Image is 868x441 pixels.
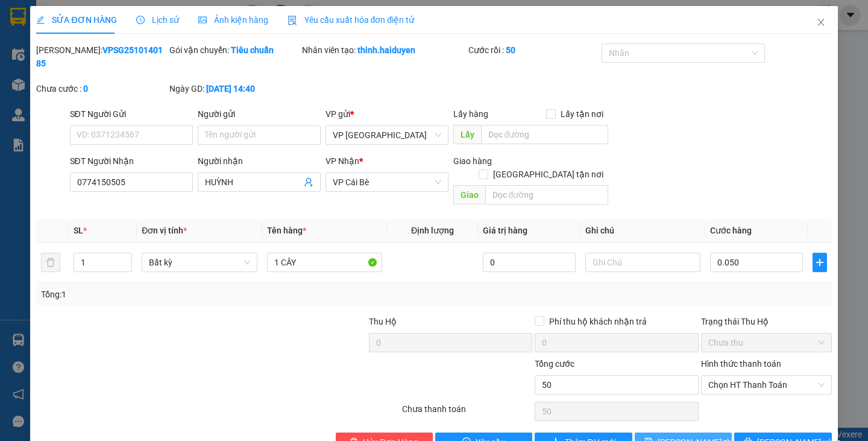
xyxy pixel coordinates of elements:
[468,43,599,57] div: Cước rồi :
[304,177,313,187] span: user-add
[485,185,608,205] input: Dọc đường
[710,226,752,235] span: Cước hàng
[136,15,179,25] span: Lịch sử
[136,16,145,24] span: clock-circle
[36,43,167,70] div: [PERSON_NAME]:
[556,107,608,121] span: Lấy tận nơi
[357,45,415,55] b: thinh.haiduyen
[481,125,608,144] input: Dọc đường
[70,154,193,168] div: SĐT Người Nhận
[708,334,825,352] span: Chưa thu
[74,226,83,235] span: SL
[585,253,700,272] input: Ghi Chú
[506,45,515,55] b: 50
[411,226,454,235] span: Định lượng
[36,82,167,95] div: Chưa cước :
[267,226,306,235] span: Tên hàng
[302,43,466,57] div: Nhân viên tạo:
[288,15,415,25] span: Yêu cầu xuất hóa đơn điện tử
[333,126,441,144] span: VP Sài Gòn
[142,226,187,235] span: Đơn vị tính
[149,253,250,271] span: Bất kỳ
[206,84,255,94] b: [DATE] 14:40
[813,253,827,272] button: plus
[369,317,397,326] span: Thu Hộ
[804,6,838,40] button: Close
[169,82,300,95] div: Ngày GD:
[36,16,45,24] span: edit
[813,258,826,267] span: plus
[453,156,492,166] span: Giao hàng
[816,17,826,27] span: close
[701,359,781,369] label: Hình thức thanh toán
[36,15,116,25] span: SỬA ĐƠN HÀNG
[453,125,481,144] span: Lấy
[544,315,652,328] span: Phí thu hộ khách nhận trả
[41,288,336,301] div: Tổng: 1
[580,219,705,243] th: Ghi chú
[231,45,274,55] b: Tiêu chuẩn
[83,84,88,94] b: 0
[267,253,382,272] input: VD: Bàn, Ghế
[288,16,297,25] img: icon
[41,253,60,272] button: delete
[198,15,268,25] span: Ảnh kiện hàng
[325,107,448,121] div: VP gửi
[198,154,321,168] div: Người nhận
[70,107,193,121] div: SĐT Người Gửi
[488,168,608,181] span: [GEOGRAPHIC_DATA] tận nơi
[333,173,441,191] span: VP Cái Bè
[483,226,527,235] span: Giá trị hàng
[535,359,574,369] span: Tổng cước
[453,185,485,205] span: Giao
[325,156,359,166] span: VP Nhận
[453,109,488,119] span: Lấy hàng
[708,376,825,394] span: Chọn HT Thanh Toán
[701,315,832,328] div: Trạng thái Thu Hộ
[198,107,321,121] div: Người gửi
[169,43,300,57] div: Gói vận chuyển:
[198,16,207,24] span: picture
[401,402,534,424] div: Chưa thanh toán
